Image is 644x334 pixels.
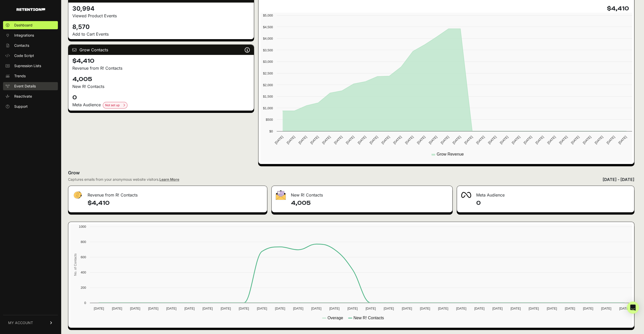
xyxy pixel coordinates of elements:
text: [DATE] [329,307,339,310]
text: [DATE] [565,307,575,310]
text: $3,000 [263,60,273,64]
text: [DATE] [166,307,176,310]
div: Revenue from R! Contacts [68,186,267,201]
text: [DATE] [275,307,285,310]
h4: 4,005 [72,75,250,83]
text: [DATE] [499,135,509,145]
img: Retention.com [16,8,45,11]
text: 200 [81,286,86,290]
h4: 8,570 [72,23,250,31]
text: [DATE] [321,135,331,145]
text: [DATE] [452,135,461,145]
span: Code Script [14,53,34,58]
text: 1000 [79,225,86,229]
text: [DATE] [112,307,122,310]
text: $2,500 [263,71,273,75]
div: Meta Audience [72,102,250,109]
text: [DATE] [311,307,321,310]
text: [DATE] [392,135,402,145]
span: Integrations [14,33,34,38]
text: [DATE] [474,307,484,310]
a: Integrations [3,31,58,39]
text: 0 [84,301,86,305]
a: Trends [3,72,58,80]
img: fa-meta-2f981b61bb99beabf952f7030308934f19ce035c18b003e963880cc3fabeebb7.png [461,192,471,198]
text: 600 [81,255,86,259]
a: Contacts [3,41,58,50]
text: [DATE] [257,307,267,310]
text: [DATE] [487,135,497,145]
text: [DATE] [381,135,390,145]
text: [DATE] [510,307,521,310]
text: [DATE] [286,135,296,145]
text: $500 [266,118,273,122]
text: [DATE] [475,135,485,145]
text: [DATE] [309,135,319,145]
text: [DATE] [601,307,611,310]
text: [DATE] [618,135,628,145]
text: [DATE] [348,307,358,310]
h4: 0 [476,199,630,207]
text: [DATE] [203,307,213,310]
text: New R! Contacts [353,316,384,320]
text: [DATE] [594,135,604,145]
div: New R! Contacts [272,186,452,201]
text: [DATE] [184,307,194,310]
span: Trends [14,73,26,79]
h4: 0 [72,94,250,102]
h4: $4,410 [72,57,250,65]
text: [DATE] [535,135,544,145]
text: $2,000 [263,83,273,87]
text: $4,000 [263,37,273,40]
text: [DATE] [428,135,438,145]
text: [DATE] [239,307,249,310]
text: [DATE] [558,135,568,145]
span: Event Details [14,84,36,89]
text: [DATE] [492,307,503,310]
text: [DATE] [402,307,412,310]
div: [DATE] - [DATE] [603,176,634,183]
text: No. of Contacts [73,253,77,276]
div: Meta Audience [457,186,634,201]
a: Support [3,102,58,111]
p: Revenue from R! Contacts [72,65,250,71]
img: fa-envelope-19ae18322b30453b285274b1b8af3d052b27d846a4fbe8435d1a52b978f639a2.png [276,190,286,200]
span: Reactivate [14,94,32,99]
text: [DATE] [130,307,140,310]
text: [DATE] [404,135,414,145]
p: Add to Cart Events [72,31,250,37]
text: $5,000 [263,13,273,17]
text: [DATE] [464,135,473,145]
span: Support [14,104,28,109]
text: [DATE] [94,307,104,310]
text: Overage [327,316,343,320]
text: [DATE] [438,307,448,310]
span: Dashboard [14,23,32,28]
text: [DATE] [416,135,426,145]
p: Viewed Product Events [72,13,250,19]
text: [DATE] [345,135,355,145]
a: MY ACCOUNT [3,315,58,330]
div: Open Intercom Messenger [627,301,639,314]
text: [DATE] [366,307,376,310]
text: $1,000 [263,106,273,110]
text: $4,500 [263,25,273,29]
text: Grow Revenue [437,152,464,156]
text: [DATE] [333,135,343,145]
a: Code Script [3,52,58,60]
text: [DATE] [523,135,533,145]
text: $3,500 [263,48,273,52]
h4: $4,410 [88,199,263,207]
span: Contacts [14,43,29,48]
text: [DATE] [547,135,556,145]
h4: 30,994 [72,5,250,13]
text: 400 [81,270,86,274]
a: Event Details [3,82,58,90]
p: New R! Contacts [72,83,250,89]
a: Supression Lists [3,62,58,70]
text: [DATE] [547,307,557,310]
a: Learn More [159,177,179,181]
div: Captures emails from your anonymous website visitors. [68,177,179,182]
span: Supression Lists [14,63,41,68]
a: Dashboard [3,21,58,29]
